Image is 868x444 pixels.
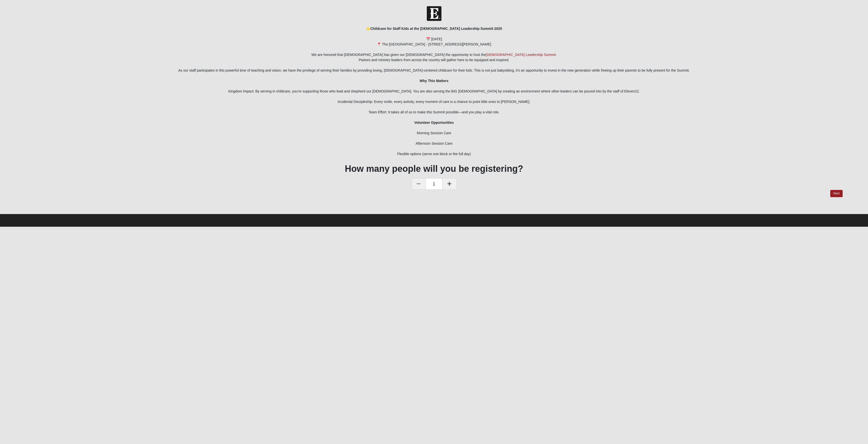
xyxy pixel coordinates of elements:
[25,42,842,47] div: 📍 The [GEOGRAPHIC_DATA] - [STREET_ADDRESS][PERSON_NAME]
[414,121,454,125] b: Volunteer Opportunities
[25,89,842,94] div: Kingdom Impact: By serving in childcare, you’re supporting those who lead and shepherd our [DEMOG...
[25,99,842,104] div: Incidental Discipleship: Every smile, every activity, every moment of care is a chance to point l...
[427,6,441,21] img: Church of Eleven22 Logo
[25,68,842,73] div: As our staff participates in this powerful time of teaching and vision, we have the privilege of ...
[25,151,842,157] div: Flexible options (serve one block or the full day)
[366,27,502,31] span: 🌟
[25,57,842,63] div: Pastors and ministry leaders from across the country will gather here to be equipped and inspired.
[486,53,556,57] a: [DEMOGRAPHIC_DATA] Leadership Summit
[426,178,442,190] span: 1
[25,163,842,174] h1: How many people will you be registering?
[25,110,842,115] div: Team Effort: It takes all of us to make this Summit possible—and you play a vital role.
[25,37,842,42] div: 📅 [DATE]
[25,141,842,146] div: Afternoon Session Care
[25,131,842,136] div: Morning Session Care
[420,79,448,83] b: Why This Matters
[370,27,502,31] b: Childcare for Staff Kids at the [DEMOGRAPHIC_DATA] Leadership Summit 2025
[25,52,842,57] div: We are honored that [DEMOGRAPHIC_DATA] has given our [DEMOGRAPHIC_DATA] the opportunity to host t...
[830,190,842,197] a: Next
